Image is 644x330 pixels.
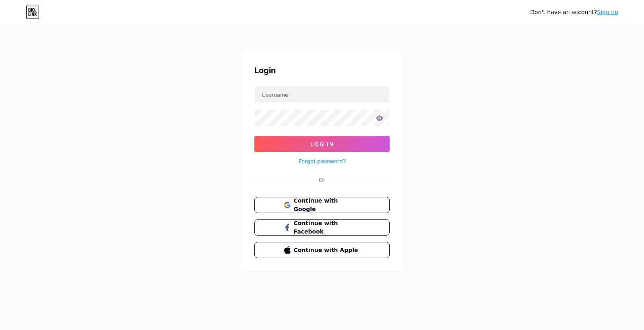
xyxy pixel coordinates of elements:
[319,176,325,184] div: Or
[294,197,360,213] span: Continue with Google
[294,246,360,254] span: Continue with Apple
[530,8,618,16] div: Don't have an account?
[310,141,334,148] span: Log In
[254,242,390,258] button: Continue with Apple
[254,64,390,76] div: Login
[254,197,390,213] button: Continue with Google
[254,219,390,236] button: Continue with Facebook
[299,157,346,165] a: Forgot password?
[255,86,389,102] input: Username
[597,9,618,15] a: Sign up
[294,219,360,236] span: Continue with Facebook
[254,136,390,152] button: Log In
